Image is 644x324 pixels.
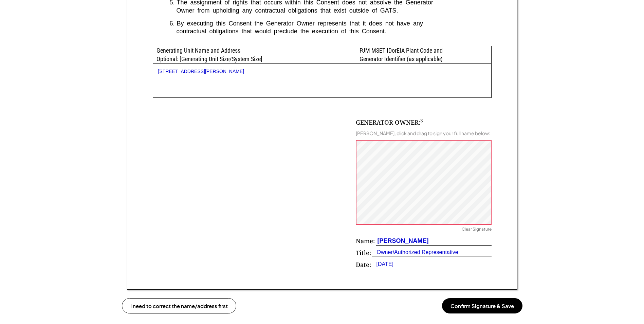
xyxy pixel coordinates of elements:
div: Owner/Authorized Representative [372,249,458,256]
button: Confirm Signature & Save [442,298,522,313]
div: [DATE] [372,260,393,268]
div: 6. [170,20,175,28]
div: Generating Unit Name and Address Optional: [Generating Unit Size/System Size] [153,46,356,63]
div: GENERATOR OWNER: [356,118,423,127]
div: Clear Signature [462,227,492,233]
div: Owner from upholding any contractual obligations that exist outside of GATS. [170,7,492,15]
div: Date: [356,260,371,269]
sup: 3 [420,118,423,124]
button: I need to correct the name/address first [122,298,236,313]
div: By executing this Consent the Generator Owner represents that it does not have any [177,20,492,28]
div: Title: [356,249,371,257]
div: [STREET_ADDRESS][PERSON_NAME] [158,69,351,74]
div: [PERSON_NAME] [376,237,429,245]
div: contractual obligations that would preclude the execution of this Consent. [170,28,492,35]
div: Name: [356,237,375,245]
div: PJM MSET ID EIA Plant Code and Generator Identifier (as applicable) [356,46,491,63]
u: or [392,47,397,54]
div: [PERSON_NAME], click and drag to sign your full name below: [356,130,490,136]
